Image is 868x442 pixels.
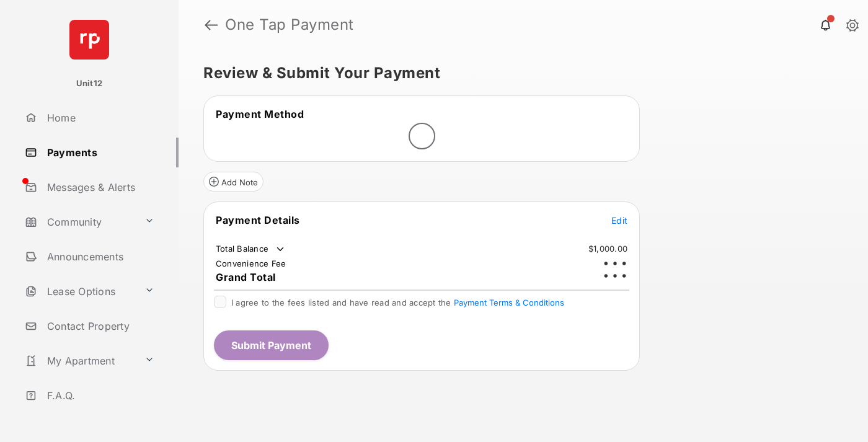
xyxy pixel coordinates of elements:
[203,172,263,192] button: Add Note
[611,214,627,226] button: Edit
[225,17,354,32] strong: One Tap Payment
[20,346,139,376] a: My Apartment
[20,276,139,306] a: Lease Options
[20,381,179,410] a: F.A.Q.
[611,215,627,226] span: Edit
[20,138,179,167] a: Payments
[231,298,564,307] span: I agree to the fees listed and have read and accept the
[214,330,329,360] button: Submit Payment
[215,243,286,255] td: Total Balance
[588,243,628,254] td: $1,000.00
[454,298,564,307] button: I agree to the fees listed and have read and accept the
[216,214,300,226] span: Payment Details
[20,207,139,237] a: Community
[216,108,304,120] span: Payment Method
[20,242,179,272] a: Announcements
[76,77,103,90] p: Unit12
[20,311,179,341] a: Contact Property
[215,258,287,269] td: Convenience Fee
[20,172,179,202] a: Messages & Alerts
[20,103,179,133] a: Home
[203,66,833,81] h5: Review & Submit Your Payment
[69,20,109,60] img: svg+xml;base64,PHN2ZyB4bWxucz0iaHR0cDovL3d3dy53My5vcmcvMjAwMC9zdmciIHdpZHRoPSI2NCIgaGVpZ2h0PSI2NC...
[216,271,276,283] span: Grand Total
